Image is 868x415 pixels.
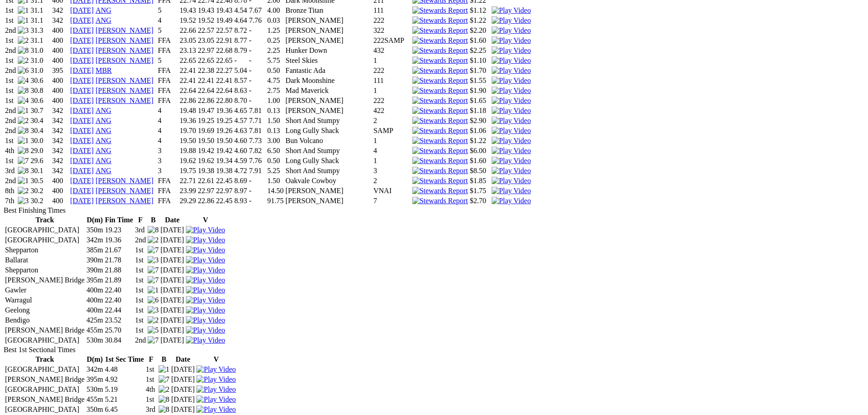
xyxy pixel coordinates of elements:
[373,36,411,45] td: 222SAMP
[285,56,372,65] td: Steel Skies
[186,226,225,234] a: Watch Replay on Watchdog
[492,67,531,75] img: Play Video
[5,26,16,35] td: 2nd
[267,56,284,65] td: 5.75
[197,76,215,85] td: 22.41
[30,76,51,85] td: 30.6
[492,36,531,45] img: Play Video
[96,167,112,174] a: ANG
[186,336,225,344] img: Play Video
[159,395,169,404] img: 8
[18,67,29,75] img: 6
[70,107,94,114] a: [DATE]
[70,26,94,34] a: [DATE]
[249,66,266,75] td: -
[412,16,468,25] img: Stewards Report
[469,56,490,65] td: $1.10
[196,375,236,383] a: View replay
[249,26,266,35] td: -
[196,405,236,414] img: Play Video
[492,127,531,135] img: Play Video
[412,67,468,75] img: Stewards Report
[216,66,233,75] td: 22.27
[373,56,411,65] td: 1
[159,405,169,414] img: 8
[96,107,112,114] a: ANG
[148,266,159,274] img: 7
[186,336,225,344] a: View replay
[196,395,236,404] img: Play Video
[412,187,468,195] img: Stewards Report
[469,66,490,75] td: $1.70
[373,76,411,85] td: 111
[196,375,236,384] img: Play Video
[469,16,490,25] td: $1.22
[492,157,531,164] a: View replay
[234,36,247,45] td: 8.77
[18,177,29,185] img: 1
[5,76,16,85] td: 1st
[158,26,179,35] td: 5
[18,167,29,175] img: 8
[373,26,411,35] td: 322
[196,385,236,394] img: Play Video
[267,16,284,25] td: 0.03
[412,127,468,135] img: Stewards Report
[186,276,225,284] img: Play Video
[492,46,531,54] a: View replay
[96,177,154,184] a: [PERSON_NAME]
[412,137,468,145] img: Stewards Report
[412,157,468,165] img: Stewards Report
[148,306,159,314] img: 3
[196,395,236,403] a: View replay
[285,76,372,85] td: Dark Moonshine
[18,187,29,195] img: 2
[492,137,531,145] img: Play Video
[492,157,531,165] img: Play Video
[492,197,531,205] img: Play Video
[186,326,225,334] a: View replay
[285,6,372,15] td: Bronze Titan
[18,97,29,105] img: 4
[186,296,225,304] img: Play Video
[30,56,51,65] td: 31.0
[186,286,225,294] img: Play Video
[158,66,179,75] td: FFA
[492,127,531,134] a: View replay
[234,26,247,35] td: 8.72
[492,167,531,175] img: Play Video
[18,127,29,135] img: 8
[179,36,196,45] td: 23.05
[412,107,468,115] img: Stewards Report
[52,36,69,45] td: 400
[18,197,29,205] img: 3
[158,6,179,15] td: 5
[492,177,531,184] a: View replay
[148,236,159,244] img: 2
[18,56,29,65] img: 2
[285,26,372,35] td: [PERSON_NAME]
[158,76,179,85] td: FFA
[492,117,531,124] a: View replay
[158,46,179,55] td: FFA
[412,46,468,55] img: Stewards Report
[18,36,29,45] img: 2
[96,16,112,24] a: ANG
[492,56,531,65] img: Play Video
[70,157,94,164] a: [DATE]
[186,246,225,254] a: Watch Replay on Watchdog
[216,46,233,55] td: 22.68
[186,236,225,244] a: View replay
[52,86,69,95] td: 400
[148,336,159,344] img: 7
[267,26,284,35] td: 1.25
[492,26,531,34] a: View replay
[96,197,154,205] a: [PERSON_NAME]
[96,6,112,14] a: ANG
[492,77,531,84] a: View replay
[412,97,468,105] img: Stewards Report
[492,137,531,144] a: View replay
[186,226,225,234] img: Play Video
[267,46,284,55] td: 2.25
[492,87,531,94] a: View replay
